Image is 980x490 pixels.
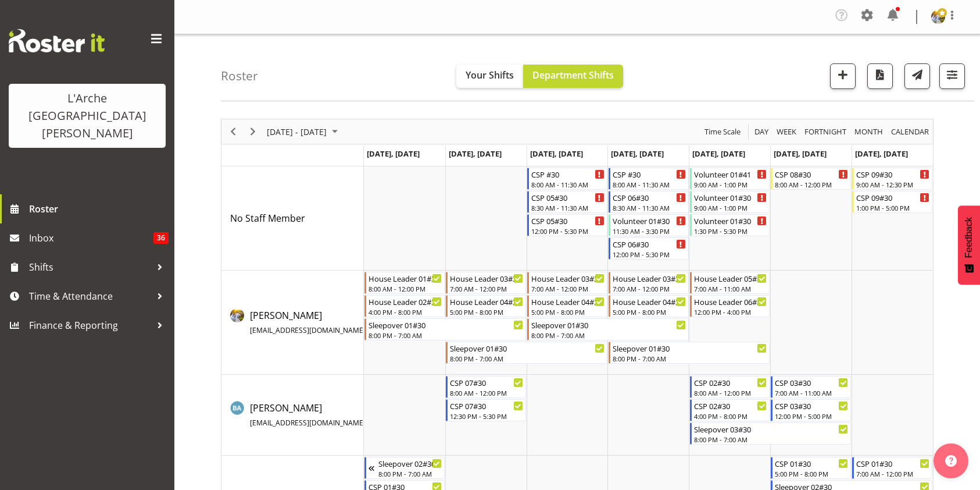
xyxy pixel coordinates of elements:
[694,284,767,293] div: 7:00 AM - 11:00 AM
[830,63,856,89] button: Add a new shift
[613,215,686,226] div: Volunteer 01#30
[446,399,526,421] div: Bibi Ali"s event - CSP 07#30 Begin From Tuesday, September 2, 2025 at 12:30:00 PM GMT+12:00 Ends ...
[694,226,767,236] div: 1:30 PM - 5:30 PM
[531,226,605,236] div: 12:00 PM - 5:30 PM
[890,125,930,139] span: calendar
[609,168,689,190] div: No Staff Member"s event - CSP #30 Begin From Thursday, September 4, 2025 at 8:00:00 AM GMT+12:00 ...
[29,287,151,305] span: Time & Attendance
[221,166,364,271] td: No Staff Member resource
[613,168,686,180] div: CSP #30
[611,148,664,159] span: [DATE], [DATE]
[852,191,932,213] div: No Staff Member"s event - CSP 09#30 Begin From Sunday, September 7, 2025 at 1:00:00 PM GMT+12:00 ...
[694,411,767,421] div: 4:00 PM - 8:00 PM
[694,388,767,397] div: 8:00 AM - 12:00 PM
[853,125,885,139] button: Timeline Month
[369,296,442,307] div: House Leader 02#30
[613,191,686,203] div: CSP 06#30
[450,272,523,284] div: House Leader 03#30
[153,232,169,244] span: 36
[613,272,686,284] div: House Leader 03#30
[609,237,689,260] div: No Staff Member"s event - CSP 06#30 Begin From Thursday, September 4, 2025 at 12:00:00 PM GMT+12:...
[29,229,153,247] span: Inbox
[250,325,366,335] span: [EMAIL_ADDRESS][DOMAIN_NAME]
[694,296,767,307] div: House Leader 06#30
[531,272,605,284] div: House Leader 03#30
[931,10,945,24] img: aizza-garduque4b89473dfc6c768e6a566f2329987521.png
[694,423,849,435] div: Sleepover 03#30
[771,168,851,190] div: No Staff Member"s event - CSP 08#30 Begin From Saturday, September 6, 2025 at 8:00:00 AM GMT+12:0...
[364,318,526,340] div: Aizza Garduque"s event - Sleepover 01#30 Begin From Monday, September 1, 2025 at 8:00:00 PM GMT+1...
[775,180,848,189] div: 8:00 AM - 12:00 PM
[450,411,523,421] div: 12:30 PM - 5:30 PM
[694,191,767,203] div: Volunteer 01#30
[265,125,343,139] button: September 2025
[613,203,686,212] div: 8:30 AM - 11:30 AM
[774,148,827,159] span: [DATE], [DATE]
[853,125,884,139] span: Month
[531,284,605,293] div: 7:00 AM - 12:00 PM
[775,411,848,421] div: 12:00 PM - 5:00 PM
[531,215,605,226] div: CSP 05#30
[221,375,364,456] td: Bibi Ali resource
[530,148,583,159] span: [DATE], [DATE]
[243,119,263,144] div: next period
[690,191,770,213] div: No Staff Member"s event - Volunteer 01#30 Begin From Friday, September 5, 2025 at 9:00:00 AM GMT+...
[856,180,929,189] div: 9:00 AM - 12:30 PM
[775,125,799,139] button: Timeline Week
[531,168,605,180] div: CSP #30
[771,376,851,398] div: Bibi Ali"s event - CSP 03#30 Begin From Saturday, September 6, 2025 at 7:00:00 AM GMT+12:00 Ends ...
[20,90,154,142] div: L'Arche [GEOGRAPHIC_DATA][PERSON_NAME]
[230,212,305,225] span: No Staff Member
[690,295,770,317] div: Aizza Garduque"s event - House Leader 06#30 Begin From Friday, September 5, 2025 at 12:00:00 PM G...
[223,119,243,144] div: previous period
[9,29,105,52] img: Rosterit website logo
[852,457,932,479] div: Cherri Waata Vale"s event - CSP 01#30 Begin From Sunday, September 7, 2025 at 7:00:00 AM GMT+12:0...
[609,342,770,364] div: Aizza Garduque"s event - Sleepover 01#30 Begin From Thursday, September 4, 2025 at 8:00:00 PM GMT...
[226,125,241,139] button: Previous
[753,125,771,139] button: Timeline Day
[703,125,743,139] button: Time Scale
[221,271,364,375] td: Aizza Garduque resource
[867,63,893,89] button: Download a PDF of the roster according to the set date range.
[694,168,767,180] div: Volunteer 01#41
[263,119,345,144] div: September 01 - 07, 2025
[532,69,614,81] span: Department Shifts
[29,317,151,334] span: Finance & Reporting
[609,191,689,213] div: No Staff Member"s event - CSP 06#30 Begin From Thursday, September 4, 2025 at 8:30:00 AM GMT+12:0...
[446,376,526,398] div: Bibi Ali"s event - CSP 07#30 Begin From Tuesday, September 2, 2025 at 8:00:00 AM GMT+12:00 Ends A...
[856,191,929,203] div: CSP 09#30
[856,168,929,180] div: CSP 09#30
[369,272,442,284] div: House Leader 01#30
[367,148,420,159] span: [DATE], [DATE]
[694,307,767,317] div: 12:00 PM - 4:00 PM
[29,200,169,218] span: Roster
[527,214,607,236] div: No Staff Member"s event - CSP 05#30 Begin From Wednesday, September 3, 2025 at 12:00:00 PM GMT+12...
[613,296,686,307] div: House Leader 04#30
[466,69,514,81] span: Your Shifts
[378,469,442,478] div: 8:00 PM - 7:00 AM
[694,400,767,411] div: CSP 02#30
[609,295,689,317] div: Aizza Garduque"s event - House Leader 04#30 Begin From Thursday, September 4, 2025 at 5:00:00 PM ...
[250,308,412,336] a: [PERSON_NAME][EMAIL_ADDRESS][DOMAIN_NAME]
[613,307,686,317] div: 5:00 PM - 8:00 PM
[613,354,767,363] div: 8:00 PM - 7:00 AM
[609,272,689,294] div: Aizza Garduque"s event - House Leader 03#30 Begin From Thursday, September 4, 2025 at 7:00:00 AM ...
[694,272,767,284] div: House Leader 05#30
[904,63,930,89] button: Send a list of all shifts for the selected filtered period to all rostered employees.
[250,402,412,428] span: [PERSON_NAME]
[939,63,965,89] button: Filter Shifts
[771,457,851,479] div: Cherri Waata Vale"s event - CSP 01#30 Begin From Saturday, September 6, 2025 at 5:00:00 PM GMT+12...
[450,307,523,317] div: 5:00 PM - 8:00 PM
[527,191,607,213] div: No Staff Member"s event - CSP 05#30 Begin From Wednesday, September 3, 2025 at 8:30:00 AM GMT+12:...
[703,125,742,139] span: Time Scale
[527,295,607,317] div: Aizza Garduque"s event - House Leader 04#30 Begin From Wednesday, September 3, 2025 at 5:00:00 PM...
[613,342,767,354] div: Sleepover 01#30
[446,342,607,364] div: Aizza Garduque"s event - Sleepover 01#30 Begin From Tuesday, September 2, 2025 at 8:00:00 PM GMT+...
[364,272,445,294] div: Aizza Garduque"s event - House Leader 01#30 Begin From Monday, September 1, 2025 at 8:00:00 AM GM...
[775,469,848,478] div: 5:00 PM - 8:00 PM
[250,309,412,336] span: [PERSON_NAME]
[613,238,686,250] div: CSP 06#30
[613,250,686,259] div: 12:00 PM - 5:30 PM
[945,455,957,467] img: help-xxl-2.png
[531,307,605,317] div: 5:00 PM - 8:00 PM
